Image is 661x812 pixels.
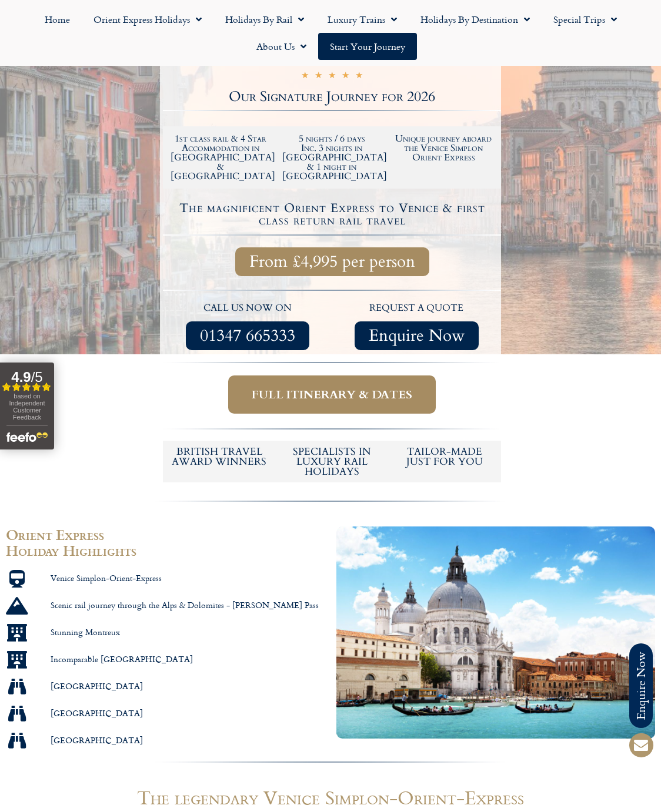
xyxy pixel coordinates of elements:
[316,6,409,33] a: Luxury Trains
[369,328,465,343] span: Enquire Now
[282,134,382,181] h2: 5 nights / 6 days Inc. 3 nights in [GEOGRAPHIC_DATA] & 1 night in [GEOGRAPHIC_DATA]
[318,33,417,60] a: Start your Journey
[48,573,162,584] span: Venice Simplon-Orient-Express
[315,71,322,82] i: ☆
[6,526,325,542] h2: Orient Express
[33,6,82,33] a: Home
[48,681,143,692] span: [GEOGRAPHIC_DATA]
[169,301,326,316] p: call us now on
[48,735,143,746] span: [GEOGRAPHIC_DATA]
[282,447,383,477] h6: Specialists in luxury rail holidays
[6,787,655,808] h1: The legendary Venice Simplon-Orient-Express
[409,6,542,33] a: Holidays by Destination
[82,6,213,33] a: Orient Express Holidays
[355,71,363,82] i: ☆
[245,33,318,60] a: About Us
[301,71,309,82] i: ☆
[342,71,349,82] i: ☆
[48,627,120,638] span: Stunning Montreux
[186,321,309,350] a: 01347 665333
[338,301,496,316] p: request a quote
[213,6,316,33] a: Holidays by Rail
[165,202,499,227] h4: The magnificent Orient Express to Venice & first class return rail travel
[249,254,415,269] span: From £4,995 per person
[200,328,295,343] span: 01347 665333
[6,542,325,558] h2: Holiday Highlights
[228,375,436,414] a: Full itinerary & dates
[48,600,319,611] span: Scenic rail journey through the Alps & Dolomites - [PERSON_NAME] Pass
[252,387,412,402] span: Full itinerary & dates
[328,71,336,82] i: ☆
[394,447,495,467] h5: tailor-made just for you
[171,134,271,181] h2: 1st class rail & 4 Star Accommodation in [GEOGRAPHIC_DATA] & [GEOGRAPHIC_DATA]
[336,526,655,739] img: Grand Canal and Basilica Santa Maria della Salute, Venice, Italy
[235,247,429,276] a: From £4,995 per person
[169,447,270,467] h5: British Travel Award winners
[393,134,493,162] h2: Unique journey aboard the Venice Simplon Orient Express
[48,654,193,665] span: Incomparable [GEOGRAPHIC_DATA]
[542,6,629,33] a: Special Trips
[355,321,479,350] a: Enquire Now
[48,708,143,719] span: [GEOGRAPHIC_DATA]
[301,70,363,82] div: 5/5
[6,6,655,60] nav: Menu
[163,90,501,104] h2: Our Signature Journey for 2026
